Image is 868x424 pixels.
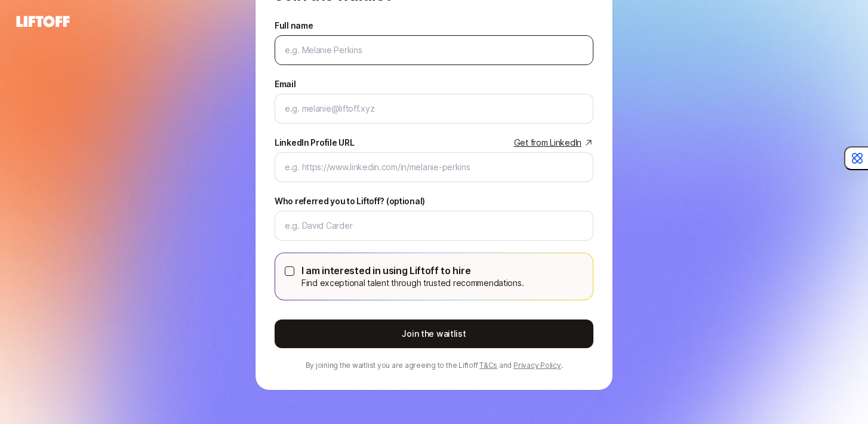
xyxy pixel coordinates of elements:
[513,361,561,370] a: Privacy Policy
[275,319,593,348] button: Join the waitlist
[285,160,583,174] input: e.g. https://www.linkedin.com/in/melanie-perkins
[301,276,524,290] p: Find exceptional talent through trusted recommendations.
[479,361,497,370] a: T&Cs
[275,194,425,208] label: Who referred you to Liftoff? (optional)
[285,43,583,57] input: e.g. Melanie Perkins
[301,263,524,278] p: I am interested in using Liftoff to hire
[285,266,294,276] button: I am interested in using Liftoff to hireFind exceptional talent through trusted recommendations.
[285,219,583,233] input: e.g. David Carder
[275,136,354,150] div: LinkedIn Profile URL
[275,77,296,91] label: Email
[275,19,313,33] label: Full name
[275,360,593,371] p: By joining the waitlist you are agreeing to the Liftoff and .
[514,136,593,150] a: Get from LinkedIn
[285,102,583,116] input: e.g. melanie@liftoff.xyz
